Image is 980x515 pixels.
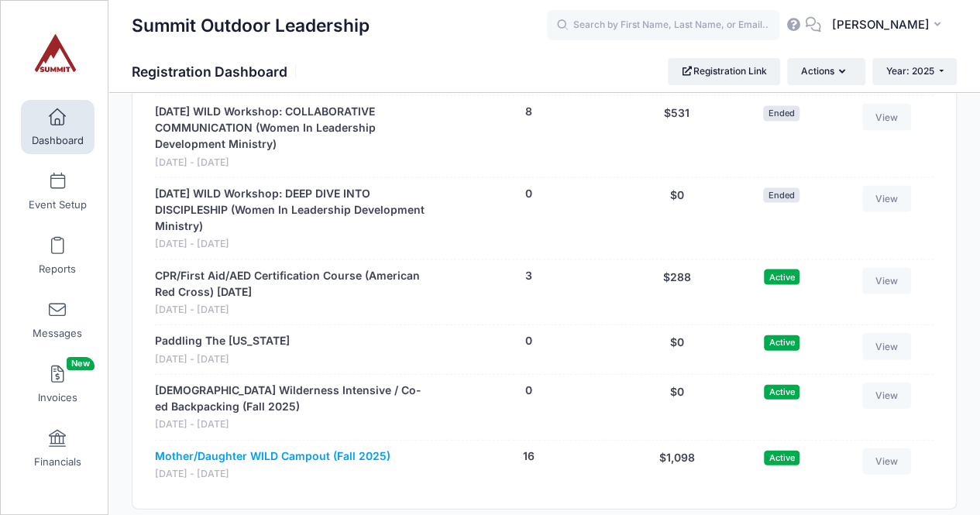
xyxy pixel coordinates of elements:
[622,333,731,366] div: $0
[67,357,95,370] span: New
[21,357,95,411] a: InvoicesNew
[39,263,76,276] span: Reports
[862,268,912,294] a: View
[155,104,428,153] a: [DATE] WILD Workshop: COLLABORATIVE COMMUNICATION (Women In Leadership Development Ministry)
[622,268,731,318] div: $288
[862,333,912,359] a: View
[831,16,929,33] span: [PERSON_NAME]
[33,327,82,340] span: Messages
[155,417,428,432] span: [DATE] - [DATE]
[155,352,290,367] span: [DATE] - [DATE]
[622,383,731,432] div: $0
[622,448,731,482] div: $1,098
[21,164,95,218] a: Event Setup
[21,421,95,476] a: Financials
[862,383,912,409] a: View
[886,65,934,77] span: Year: 2025
[155,237,428,252] span: [DATE] - [DATE]
[132,8,370,43] h1: Summit Outdoor Leadership
[547,10,779,41] input: Search by First Name, Last Name, or Email...
[155,448,390,465] a: Mother/Daughter WILD Campout (Fall 2025)
[763,188,799,203] span: Ended
[1,16,109,90] a: Summit Outdoor Leadership
[29,198,87,211] span: Event Setup
[155,333,290,349] a: Paddling The [US_STATE]
[862,186,912,212] a: View
[763,106,799,121] span: Ended
[525,383,532,399] button: 0
[525,333,532,349] button: 0
[155,156,428,170] span: [DATE] - [DATE]
[764,335,799,350] span: Active
[26,24,84,82] img: Summit Outdoor Leadership
[155,303,428,318] span: [DATE] - [DATE]
[525,186,532,202] button: 0
[21,228,95,283] a: Reports
[821,8,957,43] button: [PERSON_NAME]
[862,104,912,130] a: View
[523,448,535,465] button: 16
[872,58,957,84] button: Year: 2025
[155,186,428,235] a: [DATE] WILD Workshop: DEEP DIVE INTO DISCIPLESHIP (Women In Leadership Development Ministry)
[787,58,865,84] button: Actions
[622,186,731,252] div: $0
[764,385,799,400] span: Active
[155,467,390,482] span: [DATE] - [DATE]
[34,455,81,469] span: Financials
[862,448,912,475] a: View
[525,268,532,284] button: 3
[32,134,84,147] span: Dashboard
[155,268,428,300] a: CPR/First Aid/AED Certification Course (American Red Cross) [DATE]
[132,64,301,80] h1: Registration Dashboard
[155,383,428,415] a: [DEMOGRAPHIC_DATA] Wilderness Intensive / Co-ed Backpacking (Fall 2025)
[21,293,95,347] a: Messages
[525,104,532,120] button: 8
[668,58,780,84] a: Registration Link
[764,270,799,284] span: Active
[38,391,77,404] span: Invoices
[622,104,731,170] div: $531
[21,100,95,154] a: Dashboard
[764,451,799,465] span: Active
